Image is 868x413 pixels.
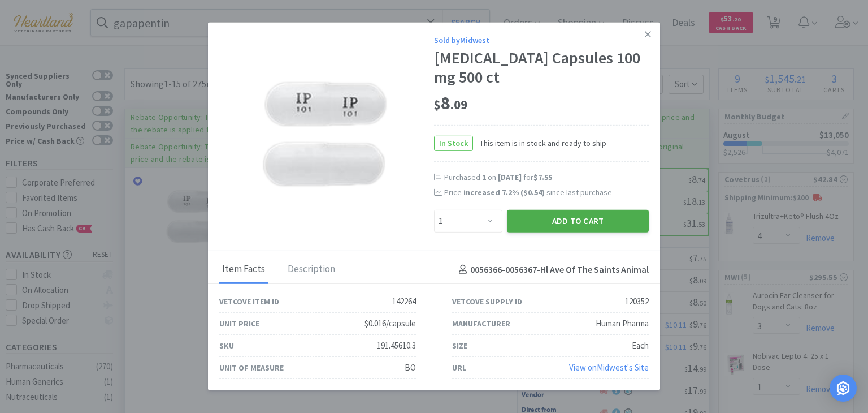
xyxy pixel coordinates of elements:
[632,339,649,352] div: Each
[219,339,234,352] div: SKU
[444,172,649,183] div: Purchased on for
[435,136,472,150] span: In Stock
[452,295,522,308] div: Vetcove Supply ID
[452,362,466,374] div: URL
[219,317,259,330] div: Unit Price
[392,295,416,308] div: 142264
[507,210,649,233] button: Add to Cart
[454,263,649,277] h4: 0056366-0056367 - Hl Ave Of The Saints Animal
[452,339,467,352] div: Size
[596,317,649,330] div: Human Pharma
[434,96,441,112] span: $
[473,137,606,149] span: This item is in stock and ready to ship
[498,172,522,182] span: [DATE]
[434,34,649,46] div: Sold by Midwest
[377,339,416,352] div: 191.45610.3
[450,96,467,112] span: . 09
[285,256,338,284] div: Description
[533,172,552,182] span: $7.55
[405,361,416,375] div: BO
[444,186,649,199] div: Price since last purchase
[569,362,649,373] a: View onMidwest's Site
[364,317,416,330] div: $0.016/capsule
[219,362,284,374] div: Unit of Measure
[253,59,400,206] img: 011c75d773da43979a0a76220b86d693_120352.jpg
[434,91,467,114] span: 8
[452,317,510,330] div: Manufacturer
[625,295,649,308] div: 120352
[219,295,279,308] div: Vetcove Item ID
[434,49,649,87] div: [MEDICAL_DATA] Capsules 100 mg 500 ct
[219,256,268,284] div: Item Facts
[463,187,545,197] span: increased 7.2 % ( )
[523,187,542,197] span: $0.54
[830,375,857,402] div: Open Intercom Messenger
[482,172,486,182] span: 1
